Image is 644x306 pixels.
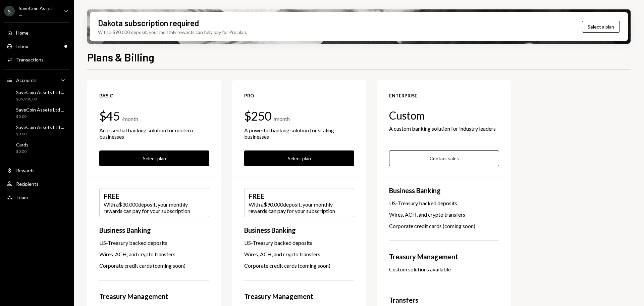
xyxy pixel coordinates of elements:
div: SaveCoin Assets ... [19,5,58,17]
a: Inbox [4,40,70,52]
h1: Plans & Billing [87,50,154,64]
div: Business Banking [99,225,209,235]
a: Home [4,27,70,39]
div: / month [273,115,290,123]
div: SaveCoin Assets Ltd ... [16,124,64,130]
div: Business Banking [244,225,354,235]
button: Select plan [244,150,354,166]
div: Basic [99,92,209,99]
a: SaveCoin Assets Ltd ...$0.00 [4,105,70,121]
div: $39,980.00 [16,96,64,102]
div: Enterprise [389,92,499,99]
div: $250 [244,110,271,123]
div: US-Treasury backed deposits [244,239,354,247]
div: $45 [99,110,120,123]
div: SaveCoin Assets Ltd ... [16,107,64,113]
div: With a $30,000 deposit, your monthly rewards can pay for your subscription [104,201,205,214]
div: SaveCoin Assets Ltd ... [16,89,64,95]
div: A custom banking solution for industry leaders [389,125,499,132]
div: Corporate credit cards (coming soon) [244,262,354,269]
div: Inbox [16,43,28,49]
a: Recipients [4,178,70,190]
div: Wires, ACH, and crypto transfers [244,251,354,258]
div: Treasury Management [99,291,209,301]
a: Team [4,191,70,203]
div: $0.00 [16,149,29,155]
div: Treasury Management [389,252,499,262]
a: SaveCoin Assets Ltd ...$0.00 [4,122,70,138]
div: Corporate credit cards (coming soon) [99,262,209,269]
div: Home [16,30,29,36]
div: FREE [104,191,205,201]
div: With a $90,000 deposit, your monthly rewards can pay for your subscription [249,201,350,214]
div: Cards [16,142,29,147]
button: Select plan [99,150,209,166]
div: Accounts [16,77,37,83]
div: Rewards [16,168,35,173]
div: Treasury Management [244,291,354,301]
div: Transactions [16,57,44,62]
div: Transfers [389,295,499,305]
div: Dakota subscription required [98,17,199,29]
a: Cards$0.00 [4,140,70,156]
div: Custom [389,110,499,121]
div: Corporate credit cards (coming soon) [389,222,499,230]
div: Business Banking [389,185,499,195]
div: Recipients [16,181,39,187]
div: $0.00 [16,131,64,137]
div: S [4,6,15,16]
div: / month [122,115,138,123]
div: With a $90,000 deposit, your monthly rewards can fully pay for Pro plan. [98,29,247,36]
a: Rewards [4,164,70,176]
a: Accounts [4,74,70,86]
div: US-Treasury backed deposits [389,200,499,207]
button: Contact sales [389,150,499,166]
div: A powerful banking solution for scaling businesses [244,127,354,140]
a: SaveCoin Assets Ltd ...$39,980.00 [4,87,70,103]
a: Transactions [4,53,70,65]
div: An essential banking solution for modern businesses [99,127,209,140]
div: FREE [249,191,350,201]
div: Pro [244,92,354,99]
div: $0.00 [16,114,64,120]
div: Custom solutions available [389,266,499,273]
div: Team [16,194,28,200]
div: Wires, ACH, and crypto transfers [389,211,499,218]
div: US-Treasury backed deposits [99,239,209,247]
div: Wires, ACH, and crypto transfers [99,251,209,258]
button: Select a plan [582,21,620,33]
